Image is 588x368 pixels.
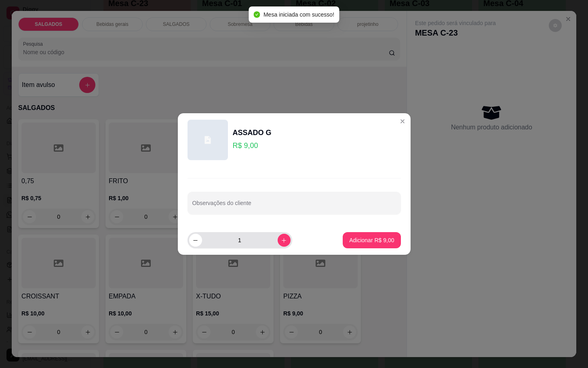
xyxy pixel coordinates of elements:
[343,232,400,248] button: Adicionar R$ 9,00
[263,11,334,18] span: Mesa iniciada com sucesso!
[192,202,396,210] input: Observações do cliente
[233,127,272,138] div: ASSADO G
[254,11,260,18] span: check-circle
[396,115,409,128] button: Close
[349,236,394,244] p: Adicionar R$ 9,00
[189,234,202,247] button: decrease-product-quantity
[278,234,291,247] button: increase-product-quantity
[233,140,272,151] p: R$ 9,00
